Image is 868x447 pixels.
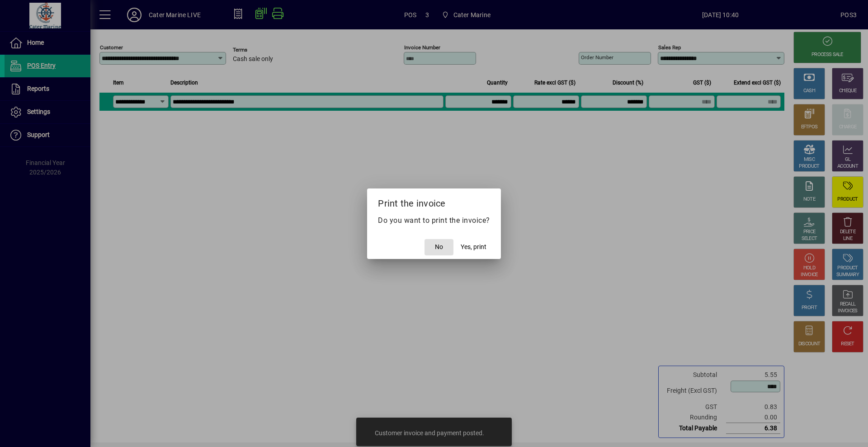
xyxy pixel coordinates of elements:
[378,215,490,226] p: Do you want to print the invoice?
[435,242,443,252] span: No
[367,188,501,215] h2: Print the invoice
[457,239,490,255] button: Yes, print
[461,242,486,252] span: Yes, print
[425,239,453,255] button: No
